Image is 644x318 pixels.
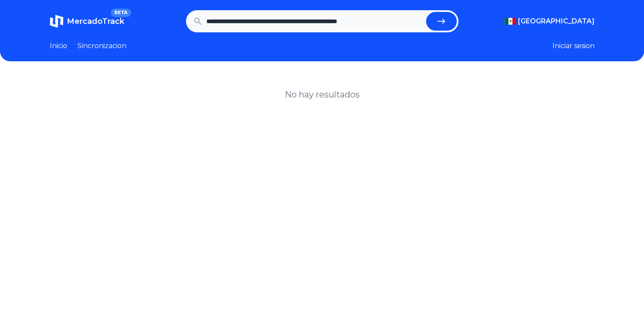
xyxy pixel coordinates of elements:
[552,41,595,51] button: Iniciar sesion
[50,14,124,28] a: MercadoTrackBETA
[67,17,124,26] span: MercadoTrack
[518,16,595,26] span: [GEOGRAPHIC_DATA]
[111,9,131,17] span: BETA
[504,18,516,25] img: Mexico
[285,89,360,100] h1: No hay resultados
[504,16,595,26] button: [GEOGRAPHIC_DATA]
[50,41,67,51] a: Inicio
[77,41,126,51] a: Sincronizacion
[50,14,63,28] img: MercadoTrack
